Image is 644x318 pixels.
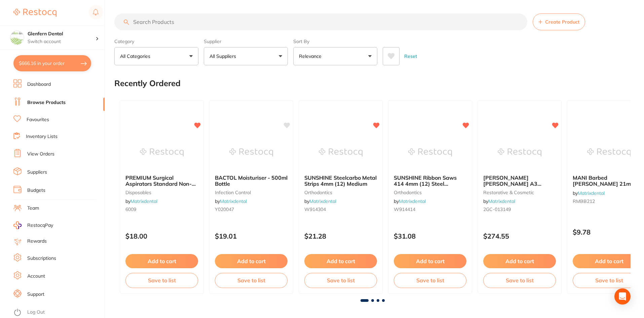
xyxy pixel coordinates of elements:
[215,207,288,212] small: Y020047
[28,38,96,45] p: Switch account
[573,190,605,196] span: by
[13,55,91,71] button: $666.16 in your order
[204,38,288,44] label: Supplier
[394,190,466,195] small: orthodontics
[483,232,556,240] p: $274.55
[394,198,426,204] span: by
[215,198,247,204] span: by
[498,136,541,169] img: GC Equia Forte HT A3 Capsules (50)
[27,187,45,194] a: Budgets
[120,53,153,60] p: All Categories
[125,273,198,288] button: Save to list
[614,288,631,305] div: Open Intercom Messenger
[215,273,288,288] button: Save to list
[125,207,198,212] small: 6009
[304,207,377,212] small: W914304
[27,309,45,316] a: Log Out
[13,9,56,17] img: Restocq Logo
[394,175,466,187] b: SUNSHINE Ribbon Saws 414 4mm (12) Steel Serrated Strips
[27,81,51,88] a: Dashboard
[27,238,47,245] a: Rewards
[220,198,247,204] a: Matrixdental
[394,254,466,268] button: Add to cart
[27,99,66,106] a: Browse Products
[309,198,336,204] a: Matrixdental
[114,38,198,44] label: Category
[578,190,605,196] a: Matrixdental
[229,136,273,169] img: BACTOL Moisturiser - 500ml Bottle
[27,222,53,229] span: RestocqPay
[125,198,157,204] span: by
[533,13,585,30] button: Create Product
[483,207,556,212] small: 2GC-013149
[114,13,527,30] input: Search Products
[483,254,556,268] button: Add to cart
[13,5,56,21] a: Restocq Logo
[125,190,198,195] small: disposables
[140,136,184,169] img: PREMIUM Surgical Aspirators Standard Non-Vented 009 (25) White Autoclavable
[394,273,466,288] button: Save to list
[319,136,363,169] img: SUNSHINE Steelcarbo Metal Strips 4mm (12) Medium
[215,232,288,240] p: $19.01
[545,19,579,25] span: Create Product
[27,169,47,176] a: Suppliers
[13,221,53,229] a: RestocqPay
[130,198,157,204] a: Matrixdental
[10,31,24,44] img: Glenfern Dental
[27,291,44,298] a: Support
[215,254,288,268] button: Add to cart
[13,307,103,318] button: Log Out
[27,205,39,212] a: Team
[483,198,515,204] span: by
[125,175,198,187] b: PREMIUM Surgical Aspirators Standard Non-Vented 009 (25) White Autoclavable
[125,232,198,240] p: $18.00
[399,198,426,204] a: Matrixdental
[125,254,198,268] button: Add to cart
[402,47,419,65] button: Reset
[304,190,377,195] small: orthodontics
[304,273,377,288] button: Save to list
[114,47,198,65] button: All Categories
[488,198,515,204] a: Matrixdental
[114,79,181,88] h2: Recently Ordered
[293,47,377,65] button: Relevance
[483,273,556,288] button: Save to list
[483,190,556,195] small: restorative & cosmetic
[394,207,466,212] small: W914414
[28,31,96,37] h4: Glenfern Dental
[27,255,56,262] a: Subscriptions
[210,53,239,60] p: All Suppliers
[304,198,336,204] span: by
[204,47,288,65] button: All Suppliers
[27,273,45,280] a: Account
[394,232,466,240] p: $31.08
[26,133,58,140] a: Inventory Lists
[293,38,377,44] label: Sort By
[215,175,288,187] b: BACTOL Moisturiser - 500ml Bottle
[299,53,324,60] p: Relevance
[27,151,54,157] a: View Orders
[215,190,288,195] small: infection control
[304,232,377,240] p: $21.28
[408,136,452,169] img: SUNSHINE Ribbon Saws 414 4mm (12) Steel Serrated Strips
[13,221,22,229] img: RestocqPay
[304,175,377,187] b: SUNSHINE Steelcarbo Metal Strips 4mm (12) Medium
[304,254,377,268] button: Add to cart
[587,136,631,169] img: MANI Barbed Broach 21mm Size 2 (6) Yellow
[483,175,556,187] b: GC Equia Forte HT A3 Capsules (50)
[27,116,49,123] a: Favourites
